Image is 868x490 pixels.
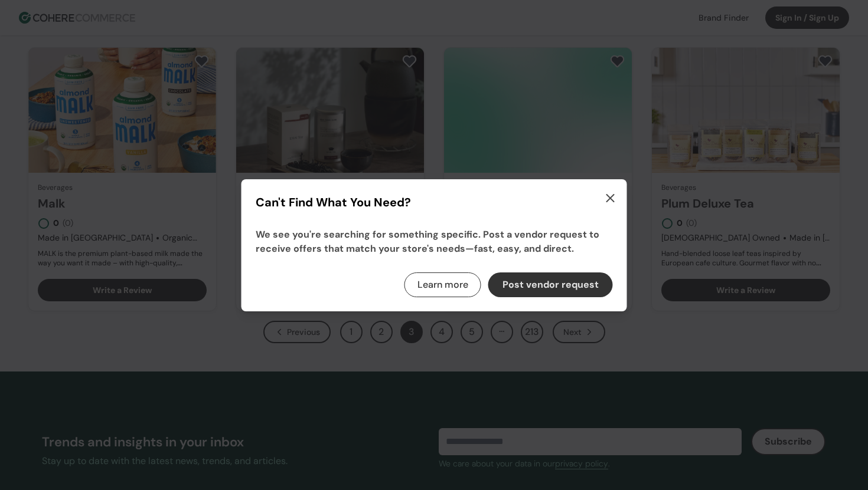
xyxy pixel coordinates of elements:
button: Learn more [404,272,481,297]
p: We see you're searching for something specific. Post a vendor request to receive offers that matc... [256,228,613,256]
a: Learn more [417,278,468,292]
h1: Can't Find What You Need? [256,193,613,211]
button: Post vendor request [488,272,613,297]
